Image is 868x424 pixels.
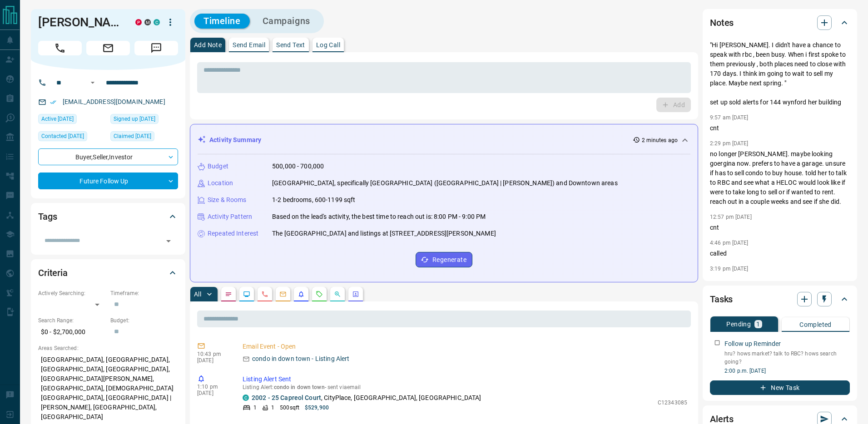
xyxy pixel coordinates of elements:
div: property.ca [135,19,142,25]
p: Listing Alert : - sent via email [243,384,687,390]
span: Email [86,41,130,55]
div: Tue Aug 12 2025 [38,114,106,127]
p: 10:43 pm [197,351,229,357]
p: 12:57 pm [DATE] [710,214,752,220]
p: [GEOGRAPHIC_DATA], specifically [GEOGRAPHIC_DATA] ([GEOGRAPHIC_DATA] | [PERSON_NAME]) and Downtow... [272,178,618,188]
h2: Tasks [710,292,733,306]
p: Pending [726,321,751,327]
p: Search Range: [38,316,106,325]
p: Areas Searched: [38,344,178,352]
p: Log Call [316,42,340,48]
span: condo in down town [274,384,325,390]
p: Budget: [110,316,178,325]
p: 1-2 bedrooms, 600-1199 sqft [272,195,356,205]
p: 1 [756,321,760,327]
p: 9:57 am [DATE] [710,114,749,121]
p: $0 - $2,700,000 [38,325,106,340]
p: 500,000 - 700,000 [272,162,324,171]
div: Activity Summary2 minutes ago [198,132,690,148]
p: Send Text [276,42,305,48]
p: condo in down town - Listing Alert [252,354,349,364]
div: Criteria [38,262,178,284]
button: Timeline [194,14,250,29]
p: no longer [PERSON_NAME]. maybe looking goergina now. prefers to have a garage. unsure if has to s... [710,149,850,207]
p: All [194,291,201,297]
button: Campaigns [253,14,319,29]
div: condos.ca [243,394,249,401]
div: Tasks [710,288,850,310]
p: C12343085 [658,399,687,407]
p: 1 [253,404,257,412]
span: Call [38,41,82,55]
div: Buyer , Seller , Investor [38,148,178,165]
svg: Opportunities [334,291,341,298]
p: Follow up Reminder [724,339,781,349]
div: Tue Aug 20 2024 [38,131,106,144]
p: Timeframe: [110,289,178,297]
div: mrloft.ca [144,19,151,25]
a: 2002 - 25 Capreol Court [252,394,321,401]
div: condos.ca [154,19,160,25]
p: Size & Rooms [208,195,247,205]
div: Mon Nov 05 2018 [110,114,178,127]
svg: Agent Actions [352,291,359,298]
p: 1:10 pm [197,384,229,390]
svg: Calls [261,291,268,298]
span: Message [134,41,178,55]
p: Email Event - Open [243,342,687,351]
p: 4:46 pm [DATE] [710,240,749,246]
h2: Tags [38,209,57,224]
button: New Task [710,380,850,395]
svg: Listing Alerts [298,291,305,298]
div: Notes [710,12,850,34]
p: Based on the lead's activity, the best time to reach out is: 8:00 PM - 9:00 PM [272,212,486,222]
p: interested in rural land outside of GTA under $700k. would need to sell condo. bought condo for 3... [710,275,850,408]
p: 500 sqft [280,404,299,412]
p: Budget [208,162,228,171]
div: Thu Aug 31 2023 [110,131,178,144]
p: 3:19 pm [DATE] [710,266,749,272]
svg: Emails [279,291,287,298]
p: Add Note [194,42,222,48]
span: Signed up [DATE] [114,114,155,123]
p: Completed [799,321,832,328]
p: hru? hows market? talk to RBC? hows search going? [724,350,850,366]
p: Activity Summary [209,135,261,145]
h2: Criteria [38,266,68,280]
button: Open [162,235,175,247]
span: Claimed [DATE] [114,132,151,141]
button: Regenerate [416,252,472,267]
p: Activity Pattern [208,212,252,222]
p: Actively Searching: [38,289,106,297]
div: Tags [38,206,178,227]
p: $529,900 [305,404,329,412]
p: Send Email [233,42,265,48]
svg: Notes [225,291,232,298]
h2: Notes [710,15,734,30]
p: cnt [710,123,850,133]
p: Listing Alert Sent [243,375,687,384]
svg: Email Verified [50,99,56,105]
p: called [710,249,850,258]
p: The [GEOGRAPHIC_DATA] and listings at [STREET_ADDRESS][PERSON_NAME] [272,229,496,238]
h1: [PERSON_NAME] [38,15,122,30]
p: cnt [710,223,850,232]
p: 2 minutes ago [642,136,678,144]
span: Contacted [DATE] [41,132,84,141]
button: Open [87,77,98,88]
svg: Lead Browsing Activity [243,291,250,298]
p: [DATE] [197,390,229,396]
div: Future Follow Up [38,173,178,189]
span: Active [DATE] [41,114,74,123]
p: [DATE] [197,357,229,364]
p: Repeated Interest [208,229,258,238]
p: 2:29 pm [DATE] [710,140,749,147]
p: 2:00 p.m. [DATE] [724,367,850,375]
svg: Requests [316,291,323,298]
p: , CityPlace, [GEOGRAPHIC_DATA], [GEOGRAPHIC_DATA] [252,393,481,403]
a: [EMAIL_ADDRESS][DOMAIN_NAME] [63,98,165,105]
p: "Hi [PERSON_NAME]. I didn't have a chance to speak with rbc , been busy. When i first spoke to th... [710,40,850,107]
p: 1 [271,404,274,412]
p: Location [208,178,233,188]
